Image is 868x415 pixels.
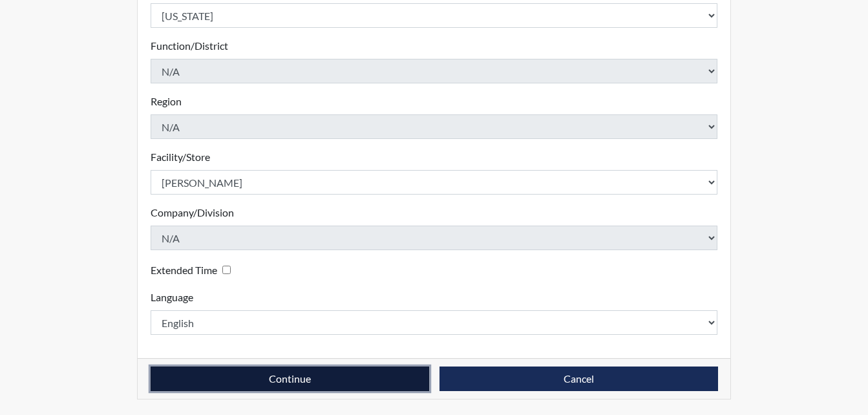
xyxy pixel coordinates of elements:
label: Function/District [151,38,228,54]
label: Language [151,290,193,305]
label: Extended Time [151,262,217,278]
label: Company/Division [151,205,234,220]
button: Cancel [439,367,718,391]
label: Facility/Store [151,149,210,165]
button: Continue [151,367,429,391]
label: Region [151,94,182,109]
div: Checking this box will provide the interviewee with an accomodation of extra time to answer each ... [151,261,236,279]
